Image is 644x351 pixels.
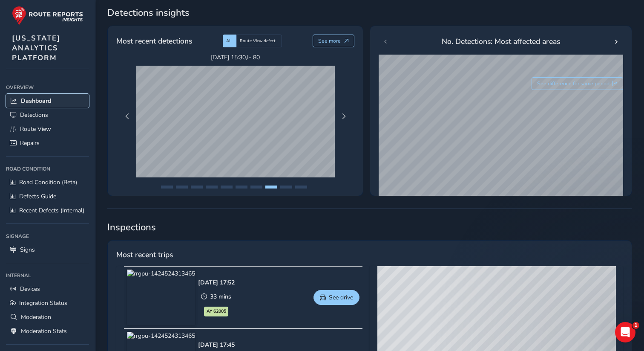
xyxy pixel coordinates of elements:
a: Integration Status [6,296,89,310]
span: Dashboard [21,97,51,105]
span: See difference for same period [537,80,609,87]
span: [DATE] 15:30 , I- 80 [136,53,335,61]
button: See difference for same period [532,77,624,90]
button: Page 8 [265,186,277,189]
span: Moderation [21,313,51,321]
a: Dashboard [6,94,89,108]
div: Route View defect [236,35,282,47]
span: Integration Status [19,299,67,307]
div: Internal [6,269,89,282]
a: Signs [6,243,89,257]
a: Devices [6,282,89,296]
span: Defects Guide [19,192,56,200]
div: Road Condition [6,162,89,175]
span: Road Condition (Beta) [19,178,77,186]
span: Inspections [107,221,632,234]
button: Page 9 [280,186,292,189]
div: Overview [6,81,89,94]
a: Recent Defects (Internal) [6,203,89,218]
button: Page 4 [206,186,218,189]
span: Route View [20,125,51,133]
div: [DATE] 17:45 [198,341,235,349]
span: Repairs [20,139,40,147]
span: Moderation Stats [21,327,67,335]
button: Page 1 [161,186,173,189]
img: rr logo [12,6,83,25]
span: 1 [632,322,639,329]
span: Most recent trips [116,249,173,260]
span: Recent Defects (Internal) [19,206,84,215]
button: Page 2 [176,186,188,189]
button: Page 6 [236,186,247,189]
button: Page 5 [221,186,233,189]
span: [US_STATE] ANALYTICS PLATFORM [12,33,60,63]
button: See more [313,35,355,47]
span: No. Detections: Most affected areas [442,36,560,47]
span: See more [318,38,341,44]
span: 33 mins [210,293,231,301]
span: Detections insights [107,6,632,19]
span: See drive [329,293,353,302]
img: rrgpu-1424524313465 [127,270,195,325]
button: Previous Page [121,110,133,122]
div: AI [223,35,236,47]
span: Signs [20,246,35,254]
span: Route View defect [240,38,276,44]
span: AI [226,38,230,44]
button: Page 10 [295,186,307,189]
div: Signage [6,230,89,243]
a: Repairs [6,136,89,150]
button: Page 3 [191,186,203,189]
button: See drive [313,290,359,305]
button: Page 7 [250,186,262,189]
a: Detections [6,108,89,122]
span: Devices [20,285,40,293]
a: Defects Guide [6,189,89,203]
a: Moderation [6,310,89,324]
a: Moderation Stats [6,324,89,338]
div: [DATE] 17:52 [198,278,235,287]
a: Road Condition (Beta) [6,175,89,189]
button: Next Page [338,110,350,122]
span: Most recent detections [116,35,192,46]
iframe: Intercom live chat [615,322,635,342]
span: AY 62005 [207,308,226,315]
a: Route View [6,122,89,136]
span: Detections [20,111,48,119]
